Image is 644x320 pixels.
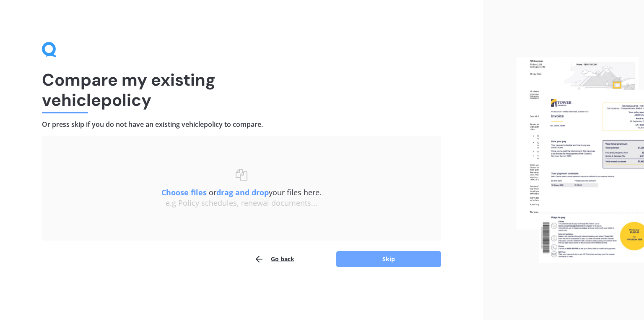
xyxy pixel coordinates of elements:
b: drag and drop [216,187,269,197]
button: Skip [336,251,441,267]
h4: Or press skip if you do not have an existing vehicle policy to compare. [42,120,441,129]
u: Choose files [161,187,207,197]
button: Go back [254,251,294,268]
div: e.g Policy schedules, renewal documents... [59,199,424,208]
h1: Compare my existing vehicle policy [42,70,441,110]
img: files.webp [517,57,644,263]
span: or your files here. [161,187,322,197]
